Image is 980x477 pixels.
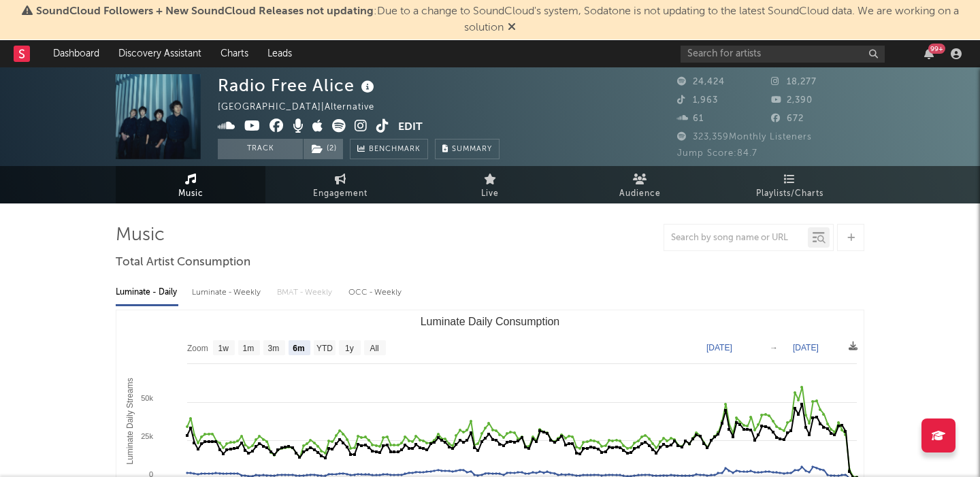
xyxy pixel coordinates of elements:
span: : Due to a change to SoundCloud's system, Sodatone is not updating to the latest SoundCloud data.... [36,6,959,33]
span: 18,277 [771,78,817,86]
a: Leads [258,40,301,67]
a: Audience [565,166,715,203]
text: 3m [268,344,280,353]
span: Live [481,186,499,202]
text: → [770,343,778,352]
text: Luminate Daily Consumption [421,316,560,327]
text: 1m [243,344,255,353]
text: 50k [141,394,153,402]
a: Music [116,166,265,203]
text: YTD [316,344,333,353]
a: Benchmark [350,139,428,159]
text: [DATE] [706,343,732,352]
span: Music [178,186,203,202]
a: Engagement [265,166,415,203]
span: Audience [619,186,661,202]
span: Total Artist Consumption [116,254,250,271]
text: 6m [293,344,304,353]
span: 24,424 [677,78,725,86]
a: Discovery Assistant [109,40,211,67]
div: Luminate - Weekly [192,281,263,304]
span: Jump Score: 84.7 [677,149,757,158]
text: 1w [218,344,229,353]
span: 672 [771,114,804,123]
a: Live [415,166,565,203]
span: Benchmark [369,142,421,158]
button: (2) [304,139,343,159]
span: 61 [677,114,704,123]
span: Playlists/Charts [756,186,823,202]
a: Charts [211,40,258,67]
button: Summary [435,139,500,159]
text: Zoom [187,344,208,353]
span: 323,359 Monthly Listeners [677,133,812,142]
span: Summary [452,146,492,153]
button: Edit [398,119,423,136]
span: 1,963 [677,96,718,105]
input: Search by song name or URL [664,233,808,244]
span: Dismiss [508,22,516,33]
input: Search for artists [681,46,885,63]
span: 2,390 [771,96,813,105]
div: Luminate - Daily [116,281,178,304]
text: 1y [345,344,354,353]
div: [GEOGRAPHIC_DATA] | Alternative [218,99,390,116]
text: [DATE] [793,343,819,352]
span: ( 2 ) [303,139,344,159]
a: Playlists/Charts [715,166,864,203]
div: 99 + [928,44,945,54]
text: 25k [141,432,153,440]
a: Dashboard [44,40,109,67]
text: All [370,344,378,353]
div: OCC - Weekly [348,281,403,304]
span: SoundCloud Followers + New SoundCloud Releases not updating [36,6,374,17]
div: Radio Free Alice [218,74,378,97]
span: Engagement [313,186,367,202]
button: 99+ [924,48,934,59]
button: Track [218,139,303,159]
text: Luminate Daily Streams [125,378,135,464]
